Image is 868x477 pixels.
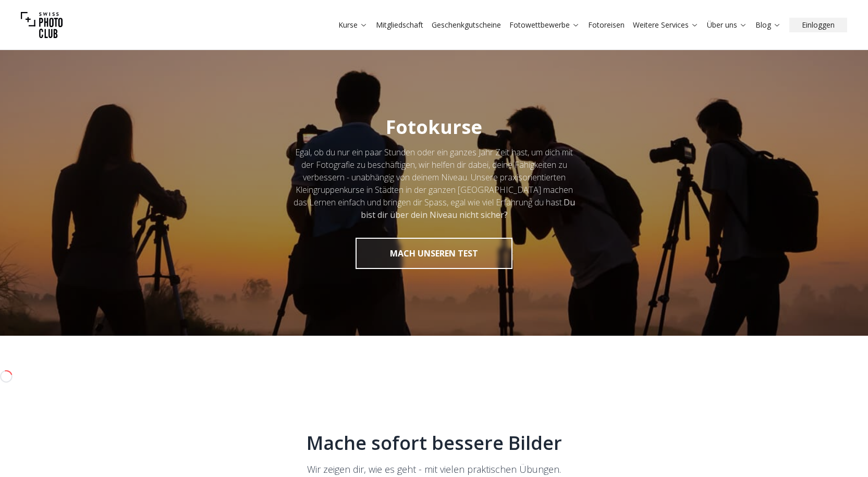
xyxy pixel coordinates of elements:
[505,18,584,32] button: Fotowettbewerbe
[356,238,512,269] button: MACH UNSEREN TEST
[372,18,427,32] button: Mitgliedschaft
[629,18,703,32] button: Weitere Services
[588,20,625,30] a: Fotoreisen
[376,20,423,30] a: Mitgliedschaft
[427,18,505,32] button: Geschenkgutscheine
[432,20,501,30] a: Geschenkgutscheine
[386,114,482,140] span: Fotokurse
[789,18,847,32] button: Einloggen
[509,20,580,30] a: Fotowettbewerbe
[292,146,576,221] div: Egal, ob du nur ein paar Stunden oder ein ganzes Jahr Zeit hast, um dich mit der Fotografie zu be...
[51,433,818,454] h2: Mache sofort bessere Bilder
[334,18,372,32] button: Kurse
[755,20,781,30] a: Blog
[751,18,785,32] button: Blog
[584,18,629,32] button: Fotoreisen
[703,18,751,32] button: Über uns
[707,20,747,30] a: Über uns
[21,4,63,46] img: Swiss photo club
[633,20,699,30] a: Weitere Services
[338,20,368,30] a: Kurse
[307,463,561,475] span: Wir zeigen dir, wie es geht - mit vielen praktischen Übungen.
